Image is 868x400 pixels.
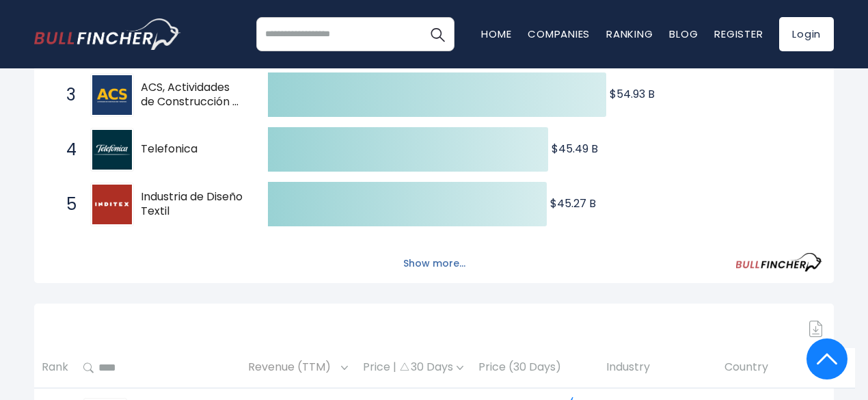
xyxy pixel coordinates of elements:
[481,27,511,41] a: Home
[34,348,76,388] th: Rank
[141,142,244,157] span: Telefonica
[59,83,73,107] span: 3
[599,348,717,388] th: Industry
[34,18,181,50] img: bullfincher logo
[779,17,834,51] a: Login
[610,86,655,102] text: $54.93 B
[528,27,590,41] a: Companies
[141,190,244,219] span: Industria de Diseño Textil
[714,27,763,41] a: Register
[669,27,698,41] a: Blog
[363,360,463,375] div: Price | 30 Days
[92,185,132,224] img: Industria de Diseño Textil
[59,138,73,161] span: 4
[606,27,653,41] a: Ranking
[552,141,598,157] text: $45.49 B
[550,196,596,211] text: $45.27 B
[92,130,132,170] img: Telefonica
[395,252,474,275] button: Show more...
[59,193,73,216] span: 5
[34,18,181,50] a: Go to homepage
[92,75,132,115] img: ACS, Actividades de Construcción y Servicios, S.A.
[420,17,455,51] button: Search
[248,357,338,378] span: Revenue (TTM)
[471,348,599,388] th: Price (30 Days)
[141,81,244,109] span: ACS, Actividades de Construcción y Servicios, S.A.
